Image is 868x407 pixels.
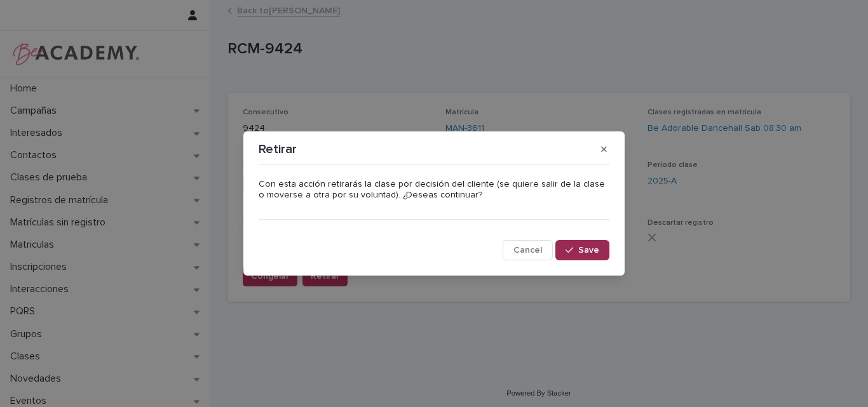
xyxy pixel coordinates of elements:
button: Cancel [503,240,553,260]
button: Save [555,240,609,260]
span: Cancel [513,246,542,255]
p: Retirar [259,142,297,157]
p: Con esta acción retirarás la clase por decisión del cliente (se quiere salir de la clase o movers... [259,179,609,201]
span: Save [578,246,599,255]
